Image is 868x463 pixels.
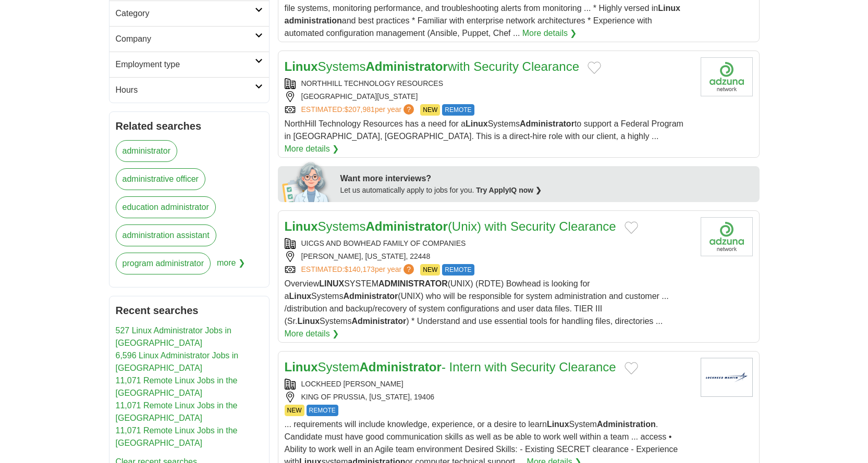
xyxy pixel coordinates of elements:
strong: Linux [285,360,318,374]
strong: Linux [285,219,318,233]
div: UICGS AND BOWHEAD FAMILY OF COMPANIES [285,238,692,249]
strong: Linux [297,317,320,326]
span: REMOTE [307,405,338,416]
h2: Company [116,33,255,45]
strong: Linux [285,59,318,73]
strong: Administrator [343,292,398,301]
span: $140,173 [344,265,374,273]
h2: Employment type [116,58,255,71]
strong: Administrator [366,219,448,233]
a: administrator [116,140,177,162]
strong: ADMINISTRATOR [378,279,448,288]
a: administrative officer [116,168,205,190]
img: Company logo [701,57,753,96]
strong: LINUX [319,279,344,288]
a: More details ❯ [285,328,339,340]
span: $207,981 [344,105,374,114]
span: NorthHill Technology Resources has a need for a Systems to support a Federal Program in [GEOGRAPH... [285,119,683,141]
img: Company logo [701,217,753,256]
span: NEW [420,264,440,276]
button: Add to favorite jobs [625,221,638,234]
strong: Administration [597,420,656,429]
strong: Linux [547,420,569,429]
h2: Category [116,7,255,20]
a: 11,071 Remote Linux Jobs in the [GEOGRAPHIC_DATA] [116,401,238,422]
strong: Administrator [360,360,442,374]
img: Lockheed Martin logo [701,358,753,397]
span: ? [404,104,414,115]
a: ESTIMATED:$140,173per year? [301,264,417,276]
a: LinuxSystemsAdministratorwith Security Clearance [285,59,579,73]
a: Company [109,26,269,52]
strong: administration [285,16,342,25]
button: Add to favorite jobs [588,61,601,74]
div: Want more interviews? [340,172,753,185]
a: LinuxSystemAdministrator- Intern with Security Clearance [285,360,616,374]
a: More details ❯ [522,27,577,40]
a: More details ❯ [285,143,339,155]
h2: Related searches [116,118,263,134]
a: 11,071 Remote Linux Jobs in the [GEOGRAPHIC_DATA] [116,426,238,447]
a: Hours [109,77,269,103]
strong: Administrator [366,59,448,73]
strong: Administrator [351,317,406,326]
h2: Hours [116,84,255,96]
img: apply-iq-scientist.png [282,160,333,202]
span: NEW [285,405,304,416]
a: Try ApplyIQ now ❯ [476,186,542,194]
div: [GEOGRAPHIC_DATA][US_STATE] [285,91,692,102]
span: more ❯ [217,253,245,281]
a: Employment type [109,52,269,77]
span: REMOTE [442,264,474,276]
div: Let us automatically apply to jobs for you. [340,185,753,196]
strong: Administrator [520,119,574,128]
h2: Recent searches [116,303,263,318]
span: NEW [420,104,440,116]
a: 11,071 Remote Linux Jobs in the [GEOGRAPHIC_DATA] [116,376,238,397]
a: 6,596 Linux Administrator Jobs in [GEOGRAPHIC_DATA] [116,351,239,372]
a: administration assistant [116,224,216,246]
strong: Linux [289,292,311,301]
span: REMOTE [442,104,474,116]
strong: Linux [466,119,488,128]
span: Overview SYSTEM (UNIX) (RDTE) Bowhead is looking for a Systems (UNIX) who will be responsible for... [285,279,669,326]
span: ? [404,264,414,274]
a: LinuxSystemsAdministrator(Unix) with Security Clearance [285,219,616,233]
strong: Linux [658,4,680,12]
a: LOCKHEED [PERSON_NAME] [301,380,404,388]
a: Category [109,1,269,26]
a: 527 Linux Administrator Jobs in [GEOGRAPHIC_DATA] [116,326,231,347]
a: program administrator [116,253,211,274]
div: NORTHHILL TECHNOLOGY RESOURCES [285,78,692,89]
button: Add to favorite jobs [625,362,638,374]
a: education administrator [116,196,216,218]
div: [PERSON_NAME], [US_STATE], 22448 [285,251,692,262]
div: KING OF PRUSSIA, [US_STATE], 19406 [285,392,692,403]
a: ESTIMATED:$207,981per year? [301,104,417,116]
